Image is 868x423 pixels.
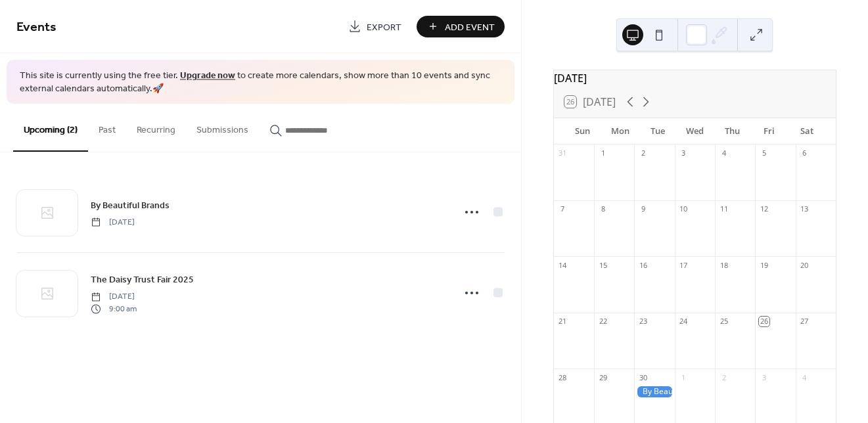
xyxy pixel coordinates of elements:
[126,104,186,150] button: Recurring
[601,118,639,145] div: Mon
[676,118,714,145] div: Wed
[759,260,769,270] div: 19
[638,260,648,270] div: 16
[800,260,810,270] div: 20
[679,204,689,214] div: 10
[598,204,608,214] div: 8
[639,118,676,145] div: Tue
[800,372,810,382] div: 4
[558,372,568,382] div: 28
[558,148,568,158] div: 31
[445,20,495,34] span: Add Event
[634,386,674,397] div: By Beautiful Brands
[20,70,501,95] span: This site is currently using the free tier. to create more calendars, show more than 10 events an...
[679,260,689,270] div: 17
[91,273,194,287] span: The Daisy Trust Fair 2025
[598,372,608,382] div: 29
[788,118,825,145] div: Sat
[719,372,729,382] div: 2
[719,148,729,158] div: 4
[679,317,689,326] div: 24
[719,260,729,270] div: 18
[554,70,836,86] div: [DATE]
[759,148,769,158] div: 5
[16,14,57,40] span: Events
[679,372,689,382] div: 1
[598,260,608,270] div: 15
[638,204,648,214] div: 9
[91,198,170,213] a: By Beautiful Brands
[564,118,602,145] div: Sun
[638,148,648,158] div: 2
[759,372,769,382] div: 3
[598,148,608,158] div: 1
[638,317,648,326] div: 23
[759,204,769,214] div: 12
[719,317,729,326] div: 25
[638,372,648,382] div: 30
[367,20,401,34] span: Export
[180,67,235,85] a: Upgrade now
[800,317,810,326] div: 27
[598,317,608,326] div: 22
[186,104,259,150] button: Submissions
[558,260,568,270] div: 14
[558,317,568,326] div: 21
[91,198,170,212] span: By Beautiful Brands
[719,204,729,214] div: 11
[750,118,788,145] div: Fri
[558,204,568,214] div: 7
[800,148,810,158] div: 6
[338,16,411,37] a: Export
[88,104,126,150] button: Past
[91,303,137,315] span: 9:00 am
[91,216,135,228] span: [DATE]
[13,104,88,152] button: Upcoming (2)
[714,118,751,145] div: Thu
[91,291,137,303] span: [DATE]
[417,16,505,37] button: Add Event
[759,317,769,326] div: 26
[91,272,194,287] a: The Daisy Trust Fair 2025
[679,148,689,158] div: 3
[800,204,810,214] div: 13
